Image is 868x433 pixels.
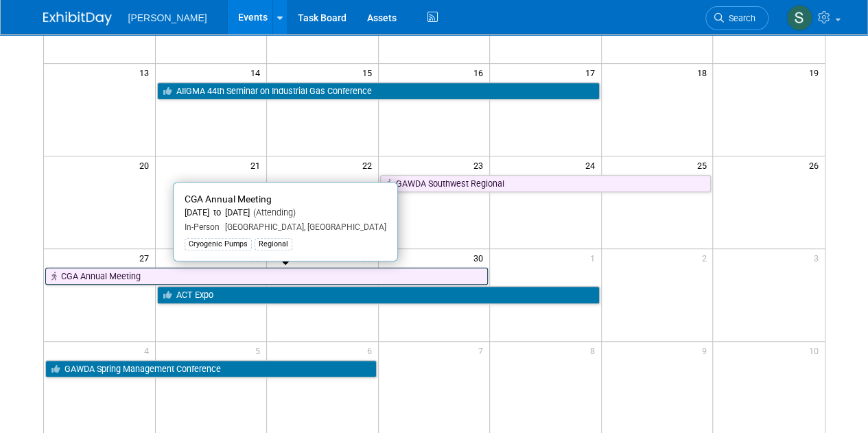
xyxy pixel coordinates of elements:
[43,12,112,25] img: ExhibitDay
[808,342,825,359] span: 10
[249,156,266,174] span: 21
[700,249,712,266] span: 2
[254,342,266,359] span: 5
[477,342,489,359] span: 7
[589,342,601,359] span: 8
[128,12,207,23] span: [PERSON_NAME]
[185,194,272,204] span: CGA Annual Meeting
[472,249,489,266] span: 30
[255,238,292,250] div: Regional
[584,64,601,81] span: 17
[812,249,825,266] span: 3
[786,5,812,31] img: Skye Tuinei
[157,82,600,100] a: AIIGMA 44th Seminar on Industrial Gas Conference
[700,342,712,359] span: 9
[472,64,489,81] span: 16
[589,249,601,266] span: 1
[584,156,601,174] span: 24
[380,175,712,193] a: GAWDA Southwest Regional
[45,268,489,285] a: CGA Annual Meeting
[185,238,252,250] div: Cryogenic Pumps
[361,64,378,81] span: 15
[808,156,825,174] span: 26
[138,64,155,81] span: 13
[138,249,155,266] span: 27
[157,286,600,304] a: ACT Expo
[250,207,296,218] span: (Attending)
[185,207,386,219] div: [DATE] to [DATE]
[724,13,755,23] span: Search
[361,156,378,174] span: 22
[45,360,377,378] a: GAWDA Spring Management Conference
[249,64,266,81] span: 14
[143,342,155,359] span: 4
[695,64,712,81] span: 18
[695,156,712,174] span: 25
[472,156,489,174] span: 23
[138,156,155,174] span: 20
[808,64,825,81] span: 19
[185,222,220,232] span: In-Person
[705,6,769,30] a: Search
[220,222,386,232] span: [GEOGRAPHIC_DATA], [GEOGRAPHIC_DATA]
[366,342,378,359] span: 6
